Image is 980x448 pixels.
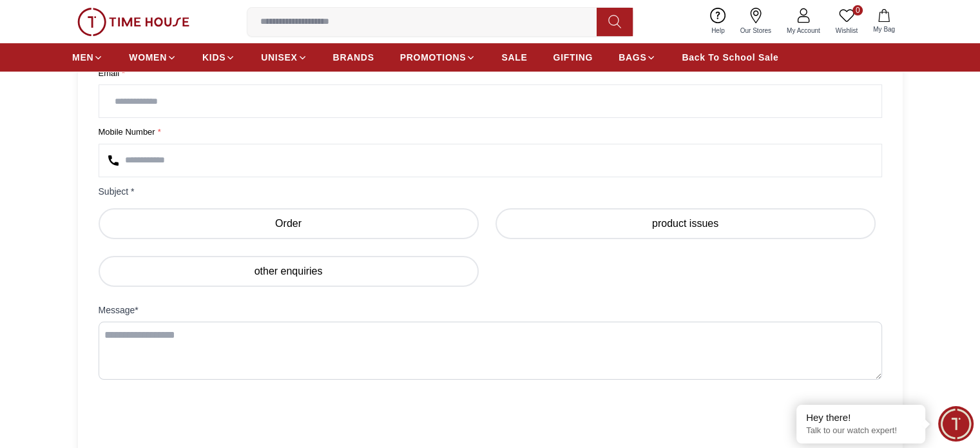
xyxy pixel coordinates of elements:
a: UNISEX [261,46,307,69]
span: My Account [782,26,825,35]
iframe: reCAPTCHA [99,393,294,443]
a: Back To School Sale [682,46,778,69]
label: Subject * [99,185,882,198]
span: BRANDS [333,51,374,64]
span: Wishlist [831,26,863,35]
a: BAGS [619,46,656,69]
span: 0 [852,5,863,15]
span: WOMEN [129,51,167,64]
a: KIDS [202,46,235,69]
a: Help [704,5,733,38]
label: Email [99,67,882,80]
label: Message * [99,304,882,317]
a: SALE [501,46,527,69]
div: Chat Widget [938,406,974,442]
span: BAGS [619,51,646,64]
label: other enquiries [99,256,479,287]
button: My Bag [865,6,903,37]
span: UNISEX [261,51,297,64]
span: GIFTING [553,51,593,64]
span: Our Stores [735,26,776,35]
span: Help [706,26,730,35]
img: ... [77,8,189,36]
label: Mobile Number [99,126,882,139]
a: BRANDS [333,46,374,69]
span: MEN [72,51,93,64]
span: SALE [501,51,527,64]
label: Order [99,208,479,239]
div: Hey there! [806,411,916,424]
a: Our Stores [733,5,779,38]
a: WOMEN [129,46,177,69]
span: My Bag [868,24,900,34]
span: KIDS [202,51,226,64]
p: Talk to our watch expert! [806,425,916,436]
span: Back To School Sale [682,51,778,64]
a: MEN [72,46,103,69]
label: product issues [495,208,876,239]
a: PROMOTIONS [400,46,476,69]
a: GIFTING [553,46,593,69]
span: PROMOTIONS [400,51,466,64]
a: 0Wishlist [828,5,865,38]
